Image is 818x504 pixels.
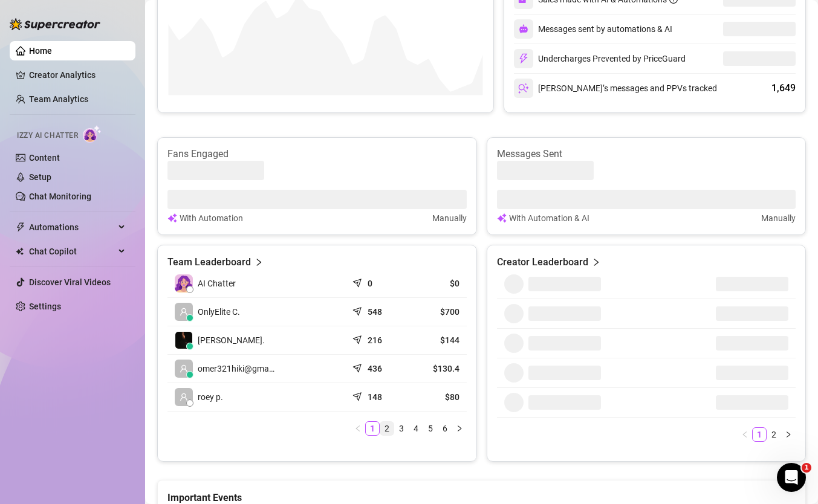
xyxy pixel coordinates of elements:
article: Team Leaderboard [167,255,251,270]
li: 2 [767,427,781,442]
img: svg%3e [518,53,529,64]
article: Messages Sent [497,147,796,161]
a: Settings [29,302,61,311]
a: 2 [767,428,781,441]
li: 4 [409,421,423,436]
span: user [180,308,188,316]
a: Content [29,153,60,163]
a: Creator Analytics [29,65,126,85]
article: $0 [414,277,459,289]
img: svg%3e [519,24,528,34]
li: Next Page [452,421,467,436]
a: Discover Viral Videos [29,277,111,287]
article: $144 [414,334,459,346]
a: 1 [753,428,766,441]
article: 436 [368,363,382,375]
button: left [351,421,365,436]
a: Home [29,46,52,56]
a: Setup [29,172,51,182]
article: 216 [368,334,382,346]
article: $130.4 [414,363,459,375]
li: 6 [438,421,452,436]
img: svg%3e [497,212,507,225]
span: roey p. [198,390,223,404]
li: 3 [394,421,409,436]
span: AI Chatter [198,277,236,290]
span: user [180,393,188,401]
span: send [352,304,365,316]
li: 1 [365,421,380,436]
img: Chat Copilot [16,247,24,256]
span: left [354,425,362,432]
span: OnlyElite C. [198,305,240,318]
article: With Automation & AI [509,212,589,225]
a: 3 [395,422,408,435]
img: svg%3e [167,212,177,225]
article: Fans Engaged [167,147,467,161]
a: 5 [424,422,437,435]
li: Previous Page [351,421,365,436]
img: svg%3e [518,83,529,94]
span: right [255,255,263,270]
span: send [352,332,365,344]
article: $700 [414,306,459,318]
a: 6 [438,422,452,435]
button: left [738,427,752,442]
iframe: Intercom live chat [777,463,806,492]
span: 1 [802,463,811,473]
img: izzy-ai-chatter-avatar-DDCN_rTZ.svg [175,274,193,292]
span: left [741,431,748,438]
article: Creator Leaderboard [497,255,588,270]
span: user [180,364,188,373]
img: logo-BBDzfeDw.svg [10,18,100,30]
a: 2 [380,422,394,435]
li: Previous Page [738,427,752,442]
span: thunderbolt [16,222,25,232]
a: Chat Monitoring [29,192,91,201]
div: Undercharges Prevented by PriceGuard [514,49,686,68]
a: Team Analytics [29,94,88,104]
span: Chat Copilot [29,242,115,261]
span: send [352,276,365,288]
span: Izzy AI Chatter [17,130,78,141]
a: 1 [366,422,379,435]
li: 5 [423,421,438,436]
span: right [785,431,792,438]
article: Manually [432,212,467,225]
img: AI Chatter [83,125,102,143]
span: right [456,425,463,432]
span: send [352,389,365,401]
button: right [452,421,467,436]
span: omer321hiki@gma… [198,362,274,375]
article: 548 [368,306,382,318]
img: Chap צ׳אפ [175,332,192,349]
article: $80 [414,391,459,403]
span: send [352,361,365,373]
span: [PERSON_NAME]. [198,334,265,347]
article: With Automation [180,212,243,225]
div: [PERSON_NAME]’s messages and PPVs tracked [514,79,717,98]
article: Manually [761,212,796,225]
a: 4 [409,422,423,435]
article: 0 [368,277,372,289]
span: right [592,255,600,270]
span: Automations [29,218,115,237]
li: Next Page [781,427,796,442]
li: 1 [752,427,767,442]
div: 1,649 [771,81,796,95]
div: Messages sent by automations & AI [514,19,672,39]
article: 148 [368,391,382,403]
button: right [781,427,796,442]
li: 2 [380,421,394,436]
